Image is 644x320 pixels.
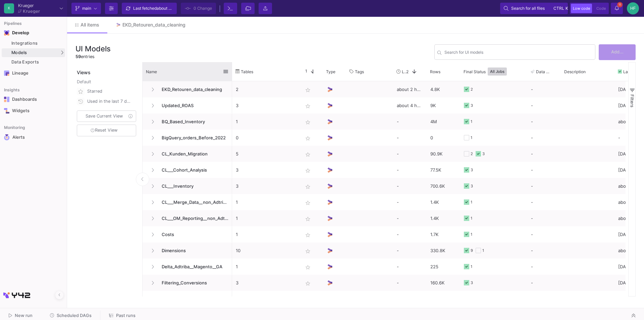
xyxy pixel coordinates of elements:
[304,118,312,126] mat-icon: star_border
[326,86,333,93] img: UI Model
[304,263,312,271] mat-icon: star_border
[4,3,14,13] div: K
[236,98,296,113] p: 3
[627,2,639,14] div: HF
[471,291,473,307] div: 3
[158,259,228,275] span: Delta_Adtriba__Magento__GA
[146,69,157,74] span: Name
[236,162,296,178] p: 3
[531,211,557,226] div: -
[444,51,592,56] input: Search for name, tables, ...
[158,275,228,291] span: Filtering_Conversions
[86,113,123,119] span: Save Current View
[158,82,228,97] span: EKD_Retouren_data_cleaning
[91,128,117,133] span: Reset View
[488,67,507,76] button: All Jobs
[471,146,473,162] div: 2
[482,146,485,162] div: 3
[304,86,312,94] mat-icon: star_border
[427,194,460,210] div: 1.4K
[75,86,138,96] button: Starred
[471,275,473,291] div: 3
[326,231,333,238] img: UI Model
[551,4,564,12] button: ctrlk
[326,150,333,157] img: UI Model
[471,178,473,194] div: 3
[2,68,65,79] a: Navigation iconLineage
[122,22,185,28] div: EKD_Retouren_data_cleaning
[531,114,557,129] div: -
[326,199,333,206] img: UI Model
[326,69,335,74] span: Type
[500,3,568,14] button: Search for all filesctrlk
[236,275,296,291] p: 3
[4,134,10,140] img: Navigation icon
[158,211,228,226] span: CL___OM_Reporting__non_Adtriba_
[236,194,296,210] p: 1
[427,259,460,275] div: 225
[571,4,592,13] button: Low code
[531,291,557,307] div: -
[304,247,312,255] mat-icon: star_border
[236,291,296,307] p: 8
[87,96,132,106] div: Used in the last 7 days
[304,279,312,287] mat-icon: star_border
[511,3,545,13] span: Search for all files
[71,3,101,14] button: main
[471,243,473,259] div: 9
[427,178,460,194] div: 700.6K
[471,194,472,210] div: 1
[133,3,173,13] div: Last fetched
[482,291,485,307] div: 5
[12,71,56,76] div: Lineage
[77,125,136,136] button: Reset View
[573,6,590,11] span: Low code
[4,108,9,113] img: Navigation icon
[393,97,427,113] div: about 4 hours ago
[158,98,228,113] span: Updated_ROAS
[304,167,312,175] mat-icon: star_border
[471,162,473,178] div: 3
[625,2,639,14] button: HF
[11,41,63,46] div: Integrations
[531,227,557,242] div: -
[122,3,177,14] button: Last fetchedabout 2 hours ago
[236,82,296,97] p: 2
[158,114,228,130] span: BQ_Based_Inventory
[236,211,296,226] p: 1
[236,243,296,259] p: 10
[2,132,65,143] a: Navigation iconAlerts
[402,69,406,74] span: Last Used
[594,4,608,13] button: Code
[304,231,312,239] mat-icon: star_border
[158,162,228,178] span: CL___Cohort_Analysis
[531,275,557,290] div: -
[236,259,296,275] p: 1
[427,291,460,307] div: 7K
[471,211,472,226] div: 1
[564,69,586,74] span: Description
[326,134,333,141] img: UI Model
[158,130,228,146] span: BigQuery_orders_Before_2022
[611,3,623,14] button: 11
[393,194,427,210] div: -
[326,279,333,286] img: UI Model
[596,6,606,11] span: Code
[464,64,518,79] div: Final Status
[427,275,460,291] div: 160.6K
[393,242,427,259] div: -
[531,146,557,162] div: -
[531,243,557,258] div: -
[326,263,333,270] img: UI Model
[12,97,56,102] div: Dashboards
[427,81,460,97] div: 4.8K
[531,98,557,113] div: -
[536,69,551,74] span: Data Tests
[304,134,312,142] mat-icon: star_border
[326,167,333,174] img: UI Model
[553,4,564,12] span: ctrl
[75,44,111,53] h3: UI Models
[236,227,296,242] p: 1
[393,259,427,275] div: -
[75,96,138,106] button: Used in the last 7 days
